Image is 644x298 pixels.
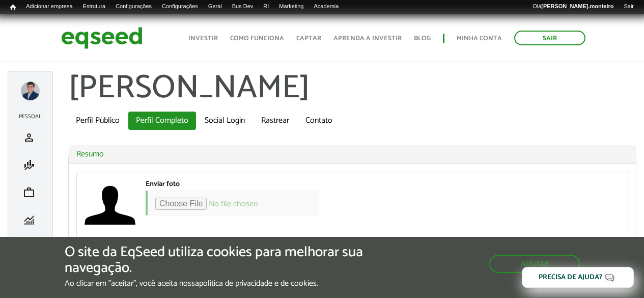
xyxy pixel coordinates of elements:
[527,3,619,11] a: Olá[PERSON_NAME].monteiro
[61,24,143,51] img: EqSeed
[227,3,259,11] a: Bus Dev
[85,180,135,231] img: Foto de CARLOS ALBERTO ALVES DE LIMA JUNIOR
[65,245,374,276] h5: O site da EqSeed utiliza cookies para melhorar sua navegação.
[541,3,613,9] strong: [PERSON_NAME].monteiro
[110,3,157,11] a: Configurações
[414,35,431,42] a: Blog
[10,4,16,11] span: Início
[68,71,636,106] h1: [PERSON_NAME]
[197,112,253,130] a: Social Login
[13,234,47,261] li: Minha empresa
[274,3,309,11] a: Marketing
[188,35,218,42] a: Investir
[254,112,297,130] a: Rastrear
[157,3,203,11] a: Configurações
[309,3,344,11] a: Academia
[619,3,639,11] a: Sair
[146,181,180,188] label: Enviar foto
[21,3,78,11] a: Adicionar empresa
[203,3,227,11] a: Geral
[333,35,402,42] a: Aprenda a investir
[76,150,628,158] a: Resumo
[13,151,47,179] li: Minha simulação
[85,180,135,231] a: Ver perfil do usuário.
[23,159,35,171] span: finance_mode
[23,131,35,144] span: person
[514,31,585,45] a: Sair
[258,3,274,11] a: RI
[23,186,35,199] span: work
[128,112,196,130] a: Perfil Completo
[13,114,47,120] h2: Pessoal
[16,214,45,226] a: monitoring
[21,82,40,100] a: Expandir menu
[298,112,340,130] a: Contato
[5,3,21,12] a: Início
[16,186,45,199] a: work
[13,179,47,206] li: Meu portfólio
[23,214,35,226] span: monitoring
[13,124,47,151] li: Meu perfil
[199,280,317,288] a: política de privacidade e de cookies
[78,3,111,11] a: Estrutura
[65,279,374,288] p: Ao clicar em "aceitar", você aceita nossa .
[489,255,580,273] button: Aceitar
[457,35,502,42] a: Minha conta
[16,159,45,171] a: finance_mode
[68,112,127,130] a: Perfil Público
[230,35,284,42] a: Como funciona
[13,206,47,234] li: Minhas rodadas de investimento
[296,35,321,42] a: Captar
[16,131,45,144] a: person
